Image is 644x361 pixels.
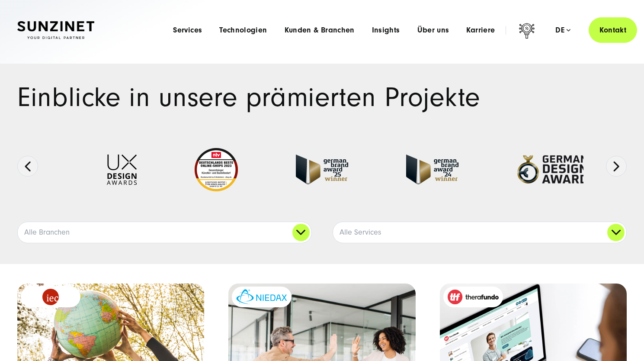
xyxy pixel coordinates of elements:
[18,222,311,243] a: Alle Branchen
[466,26,495,35] a: Karriere
[417,26,449,35] a: Über uns
[17,84,627,111] h1: Einblicke in unsere prämierten Projekte
[296,155,348,184] img: German Brand Award winner 2025 - Full Service Digital Agentur SUNZINET
[173,26,202,35] a: Services
[516,155,588,184] img: German-Design-Award - fullservice digital agentur SUNZINET
[589,17,637,43] a: Kontakt
[285,26,355,35] a: Kunden & Branchen
[406,155,458,184] img: German-Brand-Award - fullservice digital agentur SUNZINET
[448,290,499,304] img: therafundo_10-2024_logo_2c
[236,289,287,304] img: niedax-logo
[17,156,38,177] button: Previous
[372,26,400,35] a: Insights
[606,156,627,177] button: Next
[107,155,137,185] img: UX-Design-Awards - fullservice digital agentur SUNZINET
[219,26,267,35] a: Technologien
[195,148,238,191] img: Deutschlands beste Online Shops 2023 - boesner - Kunde - SUNZINET
[17,21,94,39] img: SUNZINET Full Service Digital Agentur
[42,289,59,305] img: logo_IEC
[555,26,570,35] div: de
[333,222,627,243] a: Alle Services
